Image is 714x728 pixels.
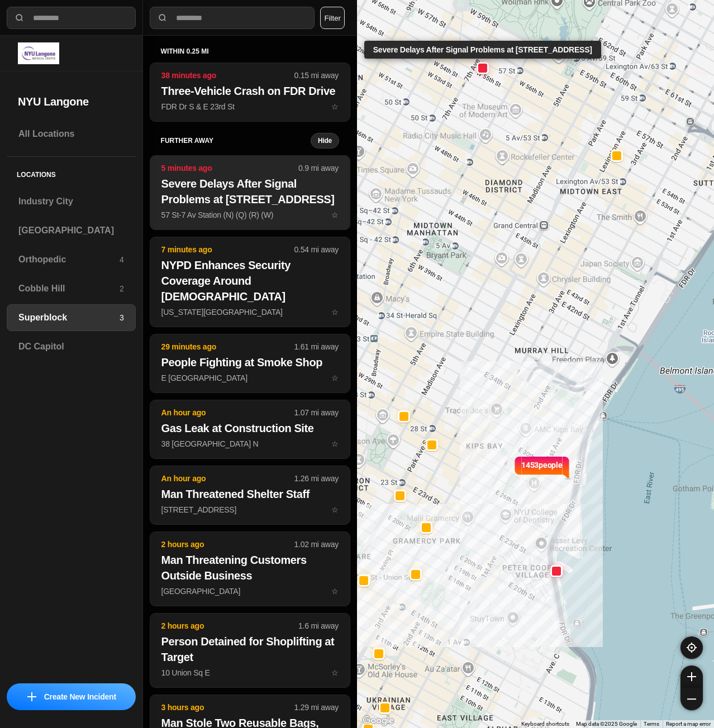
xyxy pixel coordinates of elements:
[161,407,294,418] p: An hour ago
[161,136,311,145] h5: further away
[513,455,521,480] img: notch
[687,643,697,653] img: recenter
[120,312,124,323] p: 3
[18,224,124,237] h3: [GEOGRAPHIC_DATA]
[150,439,350,448] a: An hour ago1.07 mi awayGas Leak at Construction Site38 [GEOGRAPHIC_DATA] Nstar
[14,12,25,23] img: search
[576,721,637,727] span: Map data ©2025 Google
[294,539,339,550] p: 1.02 mi away
[18,253,120,266] h3: Orthopedic
[7,246,136,273] a: Orthopedic4
[298,620,339,631] p: 1.6 mi away
[18,282,120,295] h3: Cobble Hill
[18,127,124,141] h3: All Locations
[360,713,397,728] a: Open this area in Google Maps (opens a new window)
[311,133,339,149] button: Hide
[7,217,136,244] a: [GEOGRAPHIC_DATA]
[331,308,339,317] span: star
[150,400,350,459] button: An hour ago1.07 mi awayGas Leak at Construction Site38 [GEOGRAPHIC_DATA] Nstar
[161,209,339,221] p: 57 St-7 Av Station (N) (Q) (R) (W)
[360,713,397,728] img: Google
[150,63,350,122] button: 38 minutes ago0.15 mi awayThree-Vehicle Crash on FDR DriveFDR Dr S & E 23rd Ststar
[294,341,339,352] p: 1.61 mi away
[331,668,339,677] span: star
[331,210,339,219] span: star
[294,407,339,418] p: 1.07 mi away
[364,41,601,59] div: Severe Delays After Signal Problems at [STREET_ADDRESS]
[521,720,569,728] button: Keyboard shortcuts
[161,70,294,81] p: 38 minutes ago
[161,47,339,56] h5: within 0.25 mi
[7,157,136,188] h5: Locations
[150,210,350,219] a: 5 minutes ago0.9 mi awaySevere Delays After Signal Problems at [STREET_ADDRESS]57 St-7 Av Station...
[150,466,350,525] button: An hour ago1.26 mi awayMan Threatened Shelter Staff[STREET_ADDRESS]star
[27,692,36,701] img: icon
[161,244,294,255] p: 7 minutes ago
[150,373,350,382] a: 29 minutes ago1.61 mi awayPeople Fighting at Smoke ShopE [GEOGRAPHIC_DATA]star
[161,504,339,515] p: [STREET_ADDRESS]
[680,688,703,710] button: zoom-out
[298,162,339,174] p: 0.9 mi away
[161,539,294,550] p: 2 hours ago
[161,162,298,174] p: 5 minutes ago
[150,613,350,688] button: 2 hours ago1.6 mi awayPerson Detained for Shoplifting at Target10 Union Sq Estar
[161,620,298,631] p: 2 hours ago
[120,254,124,265] p: 4
[680,636,703,659] button: recenter
[687,695,696,703] img: zoom-out
[161,341,294,352] p: 29 minutes ago
[687,672,696,681] img: zoom-in
[161,372,339,384] p: E [GEOGRAPHIC_DATA]
[331,505,339,514] span: star
[294,702,339,713] p: 1.29 mi away
[161,552,339,583] h2: Man Threatening Customers Outside Business
[521,459,563,484] p: 1453 people
[476,62,488,74] button: Severe Delays After Signal Problems at [STREET_ADDRESS]
[7,683,136,710] button: iconCreate New Incident
[161,667,339,678] p: 10 Union Sq E
[294,70,339,81] p: 0.15 mi away
[331,439,339,448] span: star
[161,702,294,713] p: 3 hours ago
[7,304,136,331] a: Superblock3
[18,94,125,109] h2: NYU Langone
[18,195,124,208] h3: Industry City
[150,668,350,677] a: 2 hours ago1.6 mi awayPerson Detained for Shoplifting at Target10 Union Sq Estar
[331,373,339,382] span: star
[320,7,345,29] button: Filter
[7,333,136,360] a: DC Capitol
[161,355,339,370] h2: People Fighting at Smoke Shop
[120,283,124,294] p: 2
[161,176,339,207] h2: Severe Delays After Signal Problems at [STREET_ADDRESS]
[150,586,350,596] a: 2 hours ago1.02 mi awayMan Threatening Customers Outside Business[GEOGRAPHIC_DATA]star
[331,587,339,596] span: star
[150,334,350,393] button: 29 minutes ago1.61 mi awayPeople Fighting at Smoke ShopE [GEOGRAPHIC_DATA]star
[680,665,703,688] button: zoom-in
[150,237,350,327] button: 7 minutes ago0.54 mi awayNYPD Enhances Security Coverage Around [DEMOGRAPHIC_DATA][US_STATE][GEOG...
[666,721,711,727] a: Report a map error
[150,102,350,111] a: 38 minutes ago0.15 mi awayThree-Vehicle Crash on FDR DriveFDR Dr S & E 23rd Ststar
[150,155,350,230] button: 5 minutes ago0.9 mi awaySevere Delays After Signal Problems at [STREET_ADDRESS]57 St-7 Av Station...
[161,586,339,597] p: [GEOGRAPHIC_DATA]
[150,307,350,317] a: 7 minutes ago0.54 mi awayNYPD Enhances Security Coverage Around [DEMOGRAPHIC_DATA][US_STATE][GEOG...
[331,102,339,111] span: star
[161,101,339,112] p: FDR Dr S & E 23rd St
[318,136,332,145] small: Hide
[161,257,339,304] h2: NYPD Enhances Security Coverage Around [DEMOGRAPHIC_DATA]
[18,340,124,353] h3: DC Capitol
[18,42,59,64] img: logo
[161,438,339,449] p: 38 [GEOGRAPHIC_DATA] N
[294,244,339,255] p: 0.54 mi away
[294,473,339,484] p: 1.26 mi away
[562,455,570,480] img: notch
[150,531,350,606] button: 2 hours ago1.02 mi awayMan Threatening Customers Outside Business[GEOGRAPHIC_DATA]star
[161,420,339,436] h2: Gas Leak at Construction Site
[161,634,339,665] h2: Person Detained for Shoplifting at Target
[7,275,136,302] a: Cobble Hill2
[161,473,294,484] p: An hour ago
[150,505,350,514] a: An hour ago1.26 mi awayMan Threatened Shelter Staff[STREET_ADDRESS]star
[7,188,136,215] a: Industry City
[44,691,116,702] p: Create New Incident
[161,486,339,502] h2: Man Threatened Shelter Staff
